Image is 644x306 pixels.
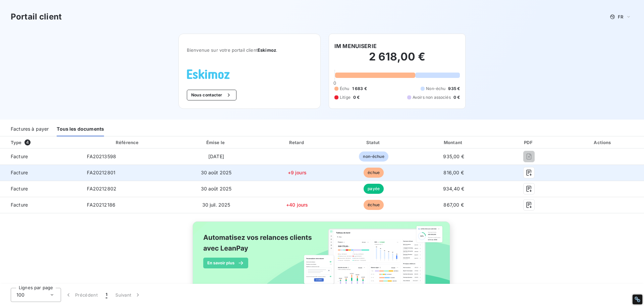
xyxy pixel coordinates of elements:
[24,139,31,145] span: 4
[448,86,460,92] span: 935 €
[5,169,76,176] span: Facture
[443,154,464,159] span: 935,00 €
[111,288,145,302] button: Suivant
[11,122,49,136] div: Factures à payer
[5,185,76,192] span: Facture
[16,292,24,298] span: 100
[563,139,643,146] div: Actions
[61,288,102,302] button: Précédent
[497,139,561,146] div: PDF
[201,186,232,191] span: 30 août 2025
[116,140,139,145] div: Référence
[353,94,360,100] span: 0 €
[364,200,384,210] span: échue
[286,202,308,208] span: +40 jours
[5,202,76,208] span: Facture
[413,139,494,146] div: Montant
[186,217,458,300] img: banner
[634,296,641,303] div: Restore Info Box &#10;&#10;NoFollow Info:&#10; META-Robots NoFollow: &#09;true&#10; META-Robots N...
[187,69,230,79] img: Company logo
[333,80,336,86] span: 0
[340,86,350,92] span: Échu
[352,86,367,92] span: 1 683 €
[202,202,230,208] span: 30 juil. 2025
[87,186,116,191] span: FA20212802
[175,139,257,146] div: Émise le
[359,151,388,162] span: non-échue
[364,184,384,194] span: payée
[106,292,107,298] span: 1
[57,122,104,136] div: Tous les documents
[443,202,464,208] span: 867,00 €
[201,170,232,175] span: 30 août 2025
[87,154,116,159] span: FA20213598
[453,94,460,100] span: 0 €
[5,153,76,160] span: Facture
[334,50,460,70] h2: 2 618,00 €
[187,47,312,53] span: Bienvenue sur votre portail client .
[7,139,80,146] div: Type
[208,154,224,159] span: [DATE]
[426,86,445,92] span: Non-échu
[334,42,377,50] h6: IM MENUISERIE
[337,139,410,146] div: Statut
[102,288,111,302] button: 1
[87,202,115,208] span: FA20212186
[364,168,384,178] span: échue
[443,186,464,191] span: 934,40 €
[260,139,334,146] div: Retard
[340,94,351,100] span: Litige
[413,94,451,100] span: Avoirs non associés
[258,47,276,53] span: Eskimoz
[618,14,623,19] span: FR
[87,170,115,175] span: FA20212801
[443,170,464,175] span: 816,00 €
[11,11,62,23] h3: Portail client
[288,170,307,175] span: +9 jours
[187,90,236,100] button: Nous contacter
